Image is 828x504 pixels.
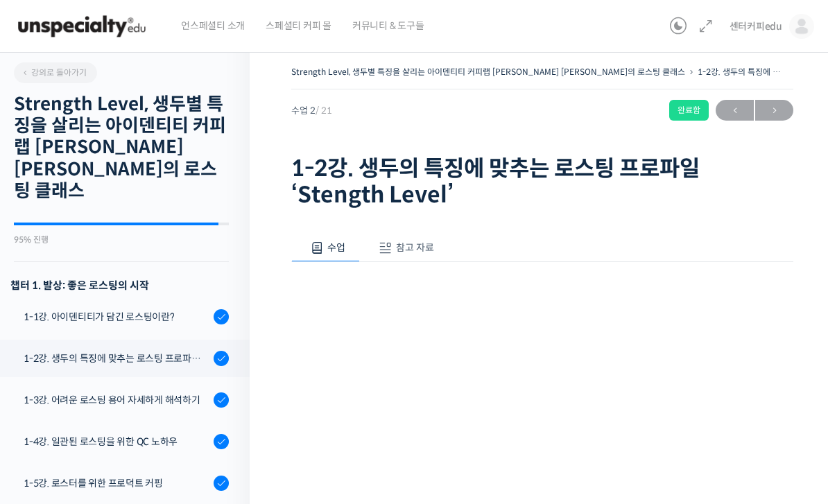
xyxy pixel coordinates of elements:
div: 1-1강. 아이덴티티가 담긴 로스팅이란? [24,309,209,324]
span: ← [716,101,754,120]
div: 95% 진행 [14,236,229,244]
a: Strength Level, 생두별 특징을 살리는 아이덴티티 커피랩 [PERSON_NAME] [PERSON_NAME]의 로스팅 클래스 [291,67,685,77]
a: 강의로 돌아가기 [14,62,97,83]
span: → [755,101,793,120]
h2: Strength Level, 생두별 특징을 살리는 아이덴티티 커피랩 [PERSON_NAME] [PERSON_NAME]의 로스팅 클래스 [14,94,229,202]
span: 강의로 돌아가기 [21,67,87,78]
a: 다음→ [755,100,793,121]
span: 센터커피edu [730,20,782,33]
a: ←이전 [716,100,754,121]
div: 1-5강. 로스터를 위한 프로덕트 커핑 [24,476,209,491]
div: 1-2강. 생두의 특징에 맞추는 로스팅 프로파일 'Stength Level' [24,351,209,366]
span: 참고 자료 [396,241,434,254]
span: / 21 [316,105,332,116]
div: 완료함 [669,100,709,121]
h1: 1-2강. 생두의 특징에 맞추는 로스팅 프로파일 ‘Stength Level’ [291,155,793,209]
span: 수업 [327,241,345,254]
h3: 챕터 1. 발상: 좋은 로스팅의 시작 [10,276,229,295]
div: 1-3강. 어려운 로스팅 용어 자세하게 해석하기 [24,392,209,408]
span: 수업 2 [291,106,332,115]
div: 1-4강. 일관된 로스팅을 위한 QC 노하우 [24,434,209,449]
